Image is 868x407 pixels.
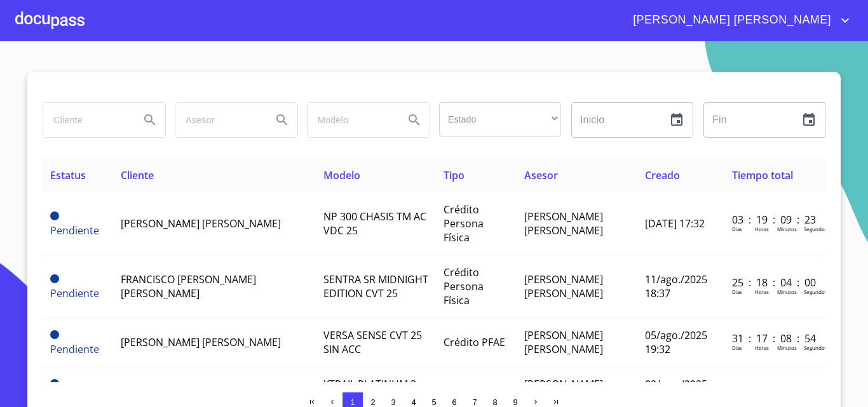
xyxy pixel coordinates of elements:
[804,225,827,232] p: Segundos
[175,103,262,137] input: search
[623,10,837,30] span: [PERSON_NAME] [PERSON_NAME]
[444,203,484,244] span: Crédito Persona Física
[732,276,818,290] p: 25 : 18 : 04 : 00
[777,288,797,295] p: Minutos
[323,168,360,182] span: Modelo
[308,103,394,137] input: search
[323,377,416,405] span: XTRAIL PLATINUM 3 ROW 25 SIN ACC
[121,217,281,230] span: [PERSON_NAME] [PERSON_NAME]
[323,328,422,356] span: VERSA SENSE CVT 25 SIN ACC
[645,377,707,405] span: 02/ago./2025 17:51
[50,330,59,339] span: Pendiente
[645,328,707,356] span: 05/ago./2025 19:32
[350,397,355,407] span: 1
[323,210,426,237] span: NP 300 CHASIS TM AC VDC 25
[623,10,853,30] button: account of current user
[50,286,99,300] span: Pendiente
[439,102,561,137] div: ​
[732,288,742,295] p: Dias
[121,272,256,300] span: FRANCISCO [PERSON_NAME] [PERSON_NAME]
[645,272,707,300] span: 11/ago./2025 18:37
[444,335,505,349] span: Crédito PFAE
[755,225,769,232] p: Horas
[50,224,99,237] span: Pendiente
[399,105,430,135] button: Search
[267,105,297,135] button: Search
[50,168,86,182] span: Estatus
[732,168,793,182] span: Tiempo total
[804,288,827,295] p: Segundos
[645,168,680,182] span: Creado
[452,397,456,407] span: 6
[121,335,281,349] span: [PERSON_NAME] [PERSON_NAME]
[444,168,465,182] span: Tipo
[513,397,517,407] span: 9
[391,397,395,407] span: 3
[43,103,130,137] input: search
[524,168,558,182] span: Asesor
[732,331,818,345] p: 31 : 17 : 08 : 54
[732,213,818,227] p: 03 : 19 : 09 : 23
[370,397,375,407] span: 2
[755,344,769,351] p: Horas
[121,168,154,182] span: Cliente
[524,272,603,300] span: [PERSON_NAME] [PERSON_NAME]
[411,397,416,407] span: 4
[50,211,59,220] span: Pendiente
[732,225,742,232] p: Dias
[472,397,477,407] span: 7
[755,288,769,295] p: Horas
[444,265,484,307] span: Crédito Persona Física
[323,272,428,300] span: SENTRA SR MIDNIGHT EDITION CVT 25
[732,380,818,394] p: 34 : 18 : 50 : 11
[135,105,165,135] button: Search
[645,217,705,230] span: [DATE] 17:32
[777,225,797,232] p: Minutos
[732,344,742,351] p: Dias
[50,379,59,388] span: Pendiente
[524,210,603,237] span: [PERSON_NAME] [PERSON_NAME]
[492,397,497,407] span: 8
[804,344,827,351] p: Segundos
[524,328,603,356] span: [PERSON_NAME] [PERSON_NAME]
[50,274,59,283] span: Pendiente
[777,344,797,351] p: Minutos
[524,377,603,405] span: [PERSON_NAME] [PERSON_NAME]
[50,342,99,356] span: Pendiente
[431,397,436,407] span: 5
